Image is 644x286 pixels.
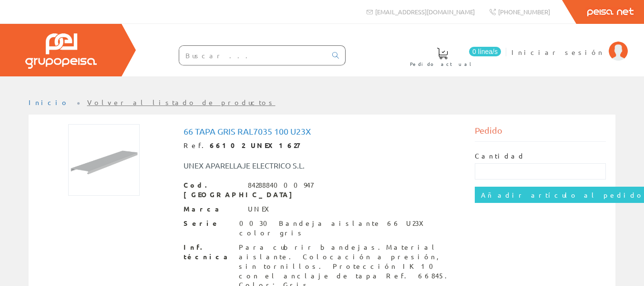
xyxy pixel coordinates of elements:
[68,124,140,196] img: Foto artículo 66 Tapa gris RAL7035 100 U23X (150x150)
[511,40,628,49] a: Iniciar sesión
[248,204,275,214] div: UNEX
[375,8,475,16] span: [EMAIL_ADDRESS][DOMAIN_NAME]
[475,151,525,161] label: Cantidad
[498,8,550,16] span: [PHONE_NUMBER]
[239,219,460,238] div: 0030 Bandeja aislante 66 U23X color gris
[184,141,460,150] div: Ref.
[184,243,232,262] span: Inf. técnica
[248,180,313,190] div: 8428884000947
[184,204,241,214] span: Marca
[511,47,604,57] span: Iniciar sesión
[184,127,460,136] h1: 66 Tapa gris RAL7035 100 U23X
[29,98,69,106] a: Inicio
[179,46,327,65] input: Buscar ...
[87,98,276,106] a: Volver al listado de productos
[469,47,501,56] span: 0 línea/s
[475,124,606,142] div: Pedido
[25,33,97,69] img: Grupo Peisa
[184,219,232,228] span: Serie
[410,59,475,69] span: Pedido actual
[184,180,241,200] span: Cod. [GEOGRAPHIC_DATA]
[176,160,346,171] div: UNEX APARELLAJE ELECTRICO S.L.
[210,141,299,149] strong: 66102 UNEX1627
